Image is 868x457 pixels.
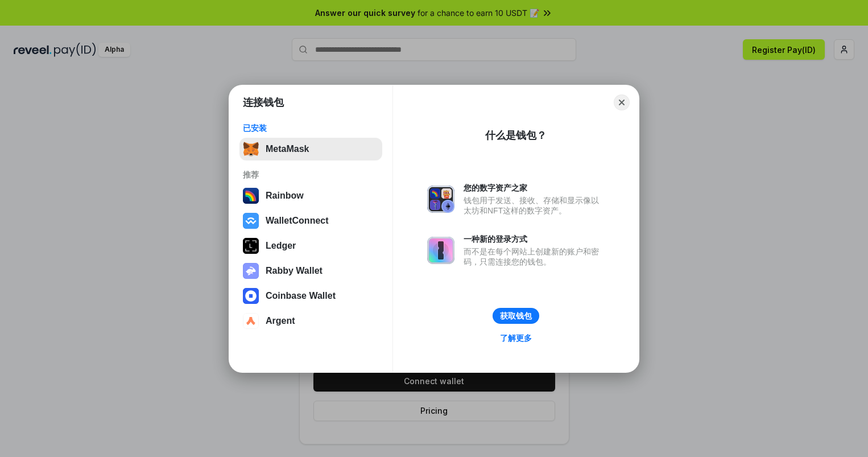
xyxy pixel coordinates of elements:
img: svg+xml,%3Csvg%20xmlns%3D%22http%3A%2F%2Fwww.w3.org%2F2000%2Fsvg%22%20fill%3D%22none%22%20viewBox... [427,237,454,264]
div: 一种新的登录方式 [464,234,605,244]
div: Rabby Wallet [266,266,323,276]
div: Ledger [266,241,296,251]
button: Rainbow [239,184,382,207]
h1: 连接钱包 [243,96,284,109]
img: svg+xml,%3Csvg%20xmlns%3D%22http%3A%2F%2Fwww.w3.org%2F2000%2Fsvg%22%20fill%3D%22none%22%20viewBox... [427,186,454,213]
img: svg+xml,%3Csvg%20width%3D%22120%22%20height%3D%22120%22%20viewBox%3D%220%200%20120%20120%22%20fil... [243,188,259,204]
button: Close [614,94,630,110]
button: Rabby Wallet [239,260,382,282]
div: 什么是钱包？ [485,129,547,142]
div: Argent [266,316,295,326]
button: Ledger [239,234,382,257]
div: 钱包用于发送、接收、存储和显示像以太坊和NFT这样的数字资产。 [464,195,605,216]
div: 了解更多 [500,333,532,343]
button: Argent [239,310,382,332]
div: MetaMask [266,144,309,154]
div: 推荐 [243,170,379,180]
img: svg+xml,%3Csvg%20width%3D%2228%22%20height%3D%2228%22%20viewBox%3D%220%200%2028%2028%22%20fill%3D... [243,288,259,304]
div: Rainbow [266,191,304,201]
img: svg+xml,%3Csvg%20width%3D%2228%22%20height%3D%2228%22%20viewBox%3D%220%200%2028%2028%22%20fill%3D... [243,313,259,329]
button: 获取钱包 [493,308,539,324]
img: svg+xml,%3Csvg%20xmlns%3D%22http%3A%2F%2Fwww.w3.org%2F2000%2Fsvg%22%20width%3D%2228%22%20height%3... [243,238,259,254]
img: svg+xml,%3Csvg%20xmlns%3D%22http%3A%2F%2Fwww.w3.org%2F2000%2Fsvg%22%20fill%3D%22none%22%20viewBox... [243,263,259,279]
button: Coinbase Wallet [239,285,382,307]
div: 而不是在每个网站上创建新的账户和密码，只需连接您的钱包。 [464,246,605,267]
button: WalletConnect [239,209,382,232]
img: svg+xml,%3Csvg%20fill%3D%22none%22%20height%3D%2233%22%20viewBox%3D%220%200%2035%2033%22%20width%... [243,141,259,157]
button: MetaMask [239,138,382,160]
div: 您的数字资产之家 [464,183,605,193]
div: 已安装 [243,123,379,133]
div: Coinbase Wallet [266,291,336,301]
div: 获取钱包 [500,311,532,321]
img: svg+xml,%3Csvg%20width%3D%2228%22%20height%3D%2228%22%20viewBox%3D%220%200%2028%2028%22%20fill%3D... [243,213,259,229]
a: 了解更多 [493,331,539,345]
div: WalletConnect [266,216,329,226]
